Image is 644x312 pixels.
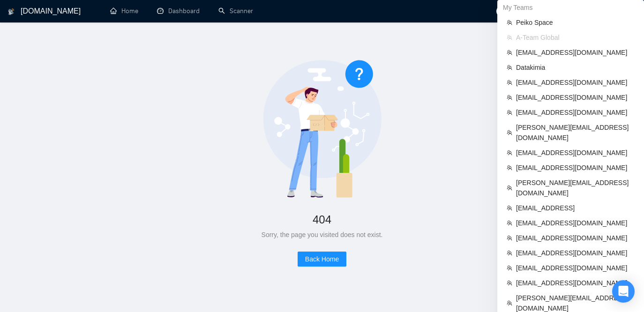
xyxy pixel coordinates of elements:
span: team [507,150,512,156]
span: [EMAIL_ADDRESS][DOMAIN_NAME] [516,233,635,243]
span: [EMAIL_ADDRESS][DOMAIN_NAME] [516,148,635,158]
a: homeHome [110,7,138,15]
span: [PERSON_NAME][EMAIL_ADDRESS][DOMAIN_NAME] [516,122,635,143]
span: [EMAIL_ADDRESS][DOMAIN_NAME] [516,163,635,173]
span: team [507,50,512,55]
div: Sorry, the page you visited does not exist. [30,230,614,240]
span: team [507,80,512,85]
span: team [507,20,512,25]
span: A-Team Global [516,32,635,43]
span: team [507,235,512,241]
span: team [507,250,512,256]
a: dashboardDashboard [157,7,200,15]
span: [EMAIL_ADDRESS][DOMAIN_NAME] [516,278,635,288]
span: team [507,205,512,211]
span: [EMAIL_ADDRESS] [516,203,635,213]
span: [EMAIL_ADDRESS][DOMAIN_NAME] [516,107,635,118]
span: team [507,130,512,135]
span: team [507,165,512,171]
span: [EMAIL_ADDRESS][DOMAIN_NAME] [516,248,635,258]
span: team [507,35,512,40]
span: team [507,65,512,70]
a: searchScanner [218,7,253,15]
span: Back Home [305,254,339,264]
span: [EMAIL_ADDRESS][DOMAIN_NAME] [516,218,635,228]
button: Back Home [298,252,346,267]
span: team [507,185,512,191]
span: team [507,265,512,271]
span: team [507,300,512,306]
span: Peiko Space [516,17,635,28]
div: 404 [30,209,614,230]
span: [PERSON_NAME][EMAIL_ADDRESS][DOMAIN_NAME] [516,178,635,198]
span: [EMAIL_ADDRESS][DOMAIN_NAME] [516,263,635,273]
div: Open Intercom Messenger [612,280,635,303]
span: [EMAIL_ADDRESS][DOMAIN_NAME] [516,47,635,58]
span: team [507,220,512,226]
span: team [507,280,512,286]
span: team [507,95,512,100]
span: [EMAIL_ADDRESS][DOMAIN_NAME] [516,92,635,103]
span: team [507,110,512,115]
img: logo [8,4,15,19]
span: Datakimia [516,62,635,73]
span: [EMAIL_ADDRESS][DOMAIN_NAME] [516,77,635,88]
